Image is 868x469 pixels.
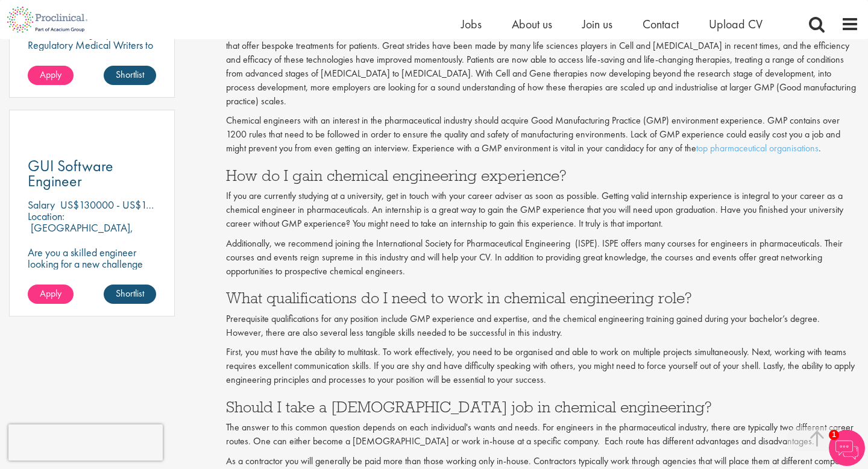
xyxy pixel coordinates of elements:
p: [GEOGRAPHIC_DATA], [GEOGRAPHIC_DATA] [28,221,133,246]
a: Join us [582,16,612,32]
iframe: reCAPTCHA [8,424,163,461]
a: Apply [28,66,74,85]
span: Salary [28,198,55,212]
p: As the life sciences industry continues to pioneer treatments across a broad range of diseases, t... [226,25,859,108]
a: Upload CV [709,16,763,32]
h3: Should I take a [DEMOGRAPHIC_DATA] job in chemical engineering? [226,399,859,415]
span: Apply [40,287,61,300]
a: Shortlist [104,66,156,85]
span: GUI Software Engineer [28,156,113,191]
h3: How do I gain chemical engineering experience? [226,168,859,183]
p: Additionally, we recommend joining the International Society for Pharmaceutical Engineering (ISPE... [226,237,859,279]
a: Apply [28,285,74,304]
p: If you are currently studying at a university, get in touch with your career adviser as soon as p... [226,189,859,231]
p: The answer to this common question depends on each individual's wants and needs. For engineers in... [226,421,859,449]
a: Contact [643,16,679,32]
p: Are you a skilled engineer looking for a new challenge where you can shape the future of healthca... [28,247,156,304]
p: First, you must have the ability to multitask. To work effectively, you need to be organised and ... [226,345,859,387]
a: Shortlist [104,285,156,304]
span: 1 [829,430,839,440]
p: Chemical engineers with an interest in the pharmaceutical industry should acquire Good Manufactur... [226,114,859,156]
p: US$130000 - US$150000 per annum [60,198,222,212]
a: About us [512,16,552,32]
p: Prerequisite qualifications for any position include GMP experience and expertise, and the chemic... [226,312,859,340]
a: GUI Software Engineer [28,159,156,189]
a: Jobs [461,16,482,32]
h3: What qualifications do I need to work in chemical engineering role? [226,290,859,306]
span: Location: [28,209,64,223]
a: top pharmaceutical organisations [696,142,819,154]
img: Chatbot [829,430,865,466]
span: Apply [40,68,61,81]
